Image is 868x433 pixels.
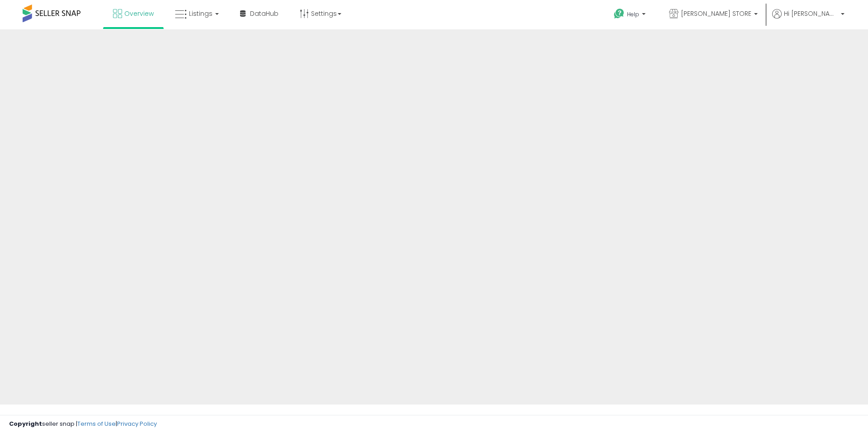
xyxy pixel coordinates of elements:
[627,10,639,18] span: Help
[772,9,844,29] a: Hi [PERSON_NAME]
[681,9,751,18] span: [PERSON_NAME] STORE
[250,9,278,18] span: DataHub
[784,9,838,18] span: Hi [PERSON_NAME]
[607,1,655,29] a: Help
[613,8,625,19] i: Get Help
[124,9,154,18] span: Overview
[189,9,212,18] span: Listings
